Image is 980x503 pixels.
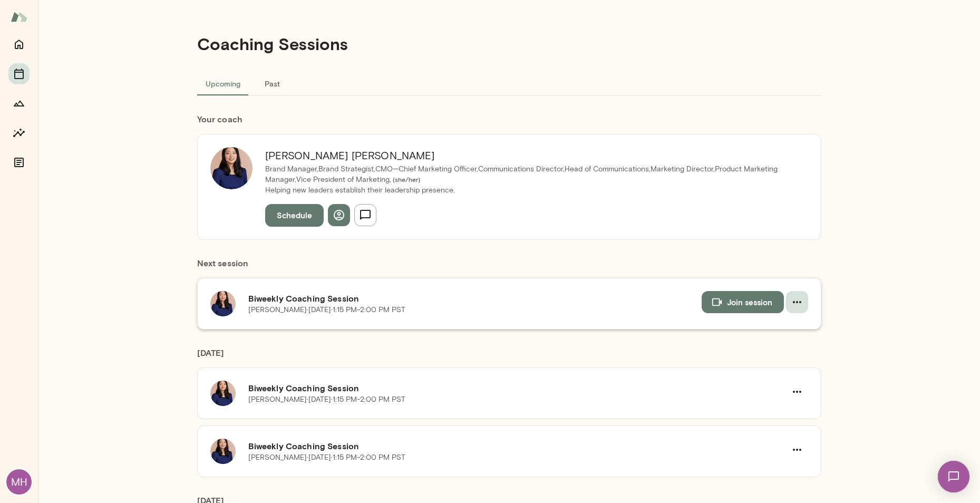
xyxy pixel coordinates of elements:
h6: [PERSON_NAME] [PERSON_NAME] [265,147,795,164]
p: [PERSON_NAME] · [DATE] · 1:15 PM-2:00 PM PST [248,394,405,405]
div: basic tabs example [197,71,821,96]
p: [PERSON_NAME] · [DATE] · 1:15 PM-2:00 PM PST [248,452,405,463]
h6: Biweekly Coaching Session [248,382,786,394]
span: ( she/her ) [391,176,420,183]
button: Sessions [8,63,30,84]
img: Leah Kim [210,147,253,189]
h4: Coaching Sessions [197,34,348,54]
button: Schedule [265,204,324,226]
button: Documents [8,152,30,173]
button: Insights [8,122,30,143]
p: [PERSON_NAME] · [DATE] · 1:15 PM-2:00 PM PST [248,305,405,315]
h6: Biweekly Coaching Session [248,440,786,452]
h6: Your coach [197,113,821,125]
button: Join session [702,291,784,313]
h6: Next session [197,257,821,278]
button: Upcoming [197,71,249,96]
button: View profile [328,204,350,226]
button: Past [249,71,296,96]
p: Brand Manager,Brand Strategist,CMO—Chief Marketing Officer,Communications Director,Head of Commun... [265,164,795,185]
img: Mento [11,7,27,27]
h6: [DATE] [197,346,821,367]
button: Growth Plan [8,93,30,114]
div: MH [6,469,32,495]
button: Send message [354,204,376,226]
h6: Biweekly Coaching Session [248,292,702,305]
p: Helping new leaders establish their leadership presence. [265,185,795,196]
button: Home [8,34,30,55]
